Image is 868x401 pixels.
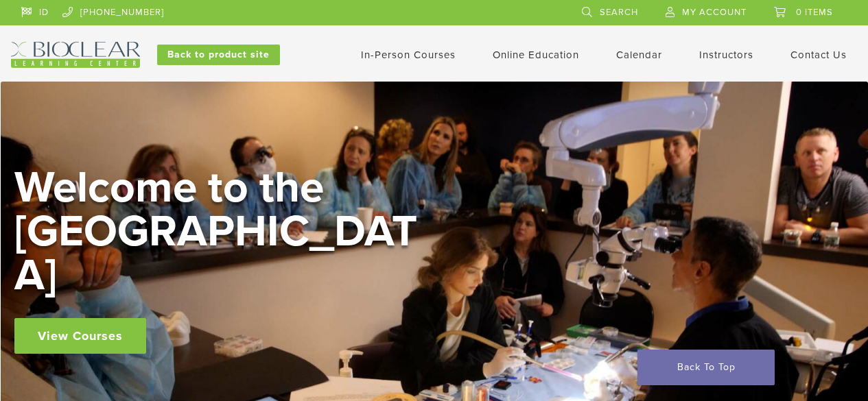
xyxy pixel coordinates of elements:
a: Back To Top [637,350,775,385]
span: My Account [682,7,747,18]
a: In-Person Courses [361,49,456,61]
a: Back to product site [157,45,280,65]
span: 0 items [796,7,833,18]
a: Instructors [699,49,753,61]
img: Bioclear [11,42,140,68]
a: Online Education [493,49,579,61]
a: Contact Us [790,49,847,61]
h2: Welcome to the [GEOGRAPHIC_DATA] [14,166,426,297]
a: View Courses [14,318,146,354]
a: Calendar [616,49,662,61]
span: Search [600,7,638,18]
